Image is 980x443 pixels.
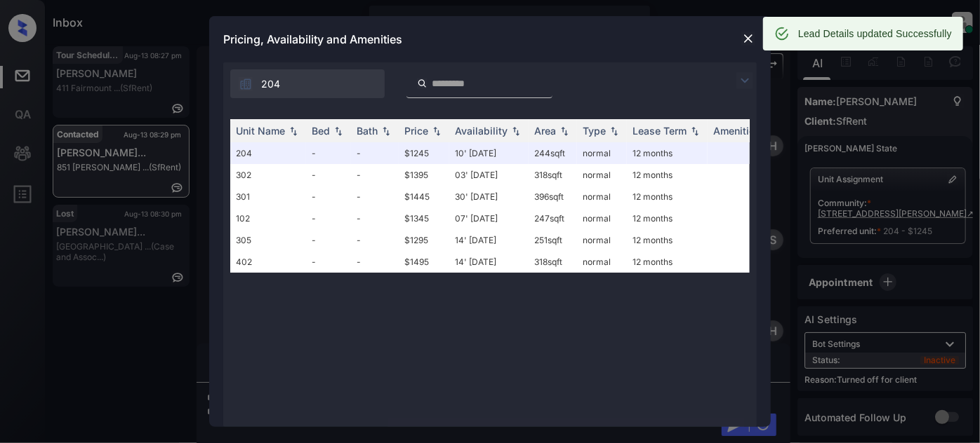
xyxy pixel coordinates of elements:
[577,186,627,207] td: normal
[529,186,577,207] td: 396 sqft
[430,126,444,136] img: sorting
[230,186,306,207] td: 301
[449,142,529,164] td: 10' [DATE]
[351,142,399,164] td: -
[331,126,345,136] img: sorting
[688,126,702,136] img: sorting
[449,164,529,186] td: 03' [DATE]
[306,251,351,273] td: -
[230,142,306,164] td: 204
[627,186,708,207] td: 12 months
[627,164,708,186] td: 12 months
[230,164,306,186] td: 302
[741,32,755,46] img: close
[798,21,952,46] div: Lead Details updated Successfully
[627,229,708,251] td: 12 months
[209,16,771,62] div: Pricing, Availability and Amenities
[236,125,285,137] div: Unit Name
[399,142,449,164] td: $1245
[529,142,577,164] td: 244 sqft
[577,142,627,164] td: normal
[239,77,253,91] img: icon-zuma
[557,126,571,136] img: sorting
[534,125,556,137] div: Area
[627,142,708,164] td: 12 months
[607,126,621,136] img: sorting
[529,229,577,251] td: 251 sqft
[399,164,449,186] td: $1395
[399,251,449,273] td: $1495
[633,125,687,137] div: Lease Term
[577,229,627,251] td: normal
[286,126,300,136] img: sorting
[379,126,393,136] img: sorting
[417,77,428,90] img: icon-zuma
[230,251,306,273] td: 402
[306,142,351,164] td: -
[736,72,753,89] img: icon-zuma
[713,125,760,137] div: Amenities
[351,251,399,273] td: -
[449,207,529,229] td: 07' [DATE]
[449,186,529,207] td: 30' [DATE]
[627,251,708,273] td: 12 months
[261,76,280,92] span: 204
[357,125,378,137] div: Bath
[399,229,449,251] td: $1295
[306,229,351,251] td: -
[306,207,351,229] td: -
[399,207,449,229] td: $1345
[230,207,306,229] td: 102
[577,251,627,273] td: normal
[351,186,399,207] td: -
[312,125,330,137] div: Bed
[404,125,428,137] div: Price
[577,164,627,186] td: normal
[529,164,577,186] td: 318 sqft
[351,164,399,186] td: -
[529,251,577,273] td: 318 sqft
[509,126,523,136] img: sorting
[455,125,508,137] div: Availability
[583,125,606,137] div: Type
[449,229,529,251] td: 14' [DATE]
[306,164,351,186] td: -
[449,251,529,273] td: 14' [DATE]
[529,207,577,229] td: 247 sqft
[627,207,708,229] td: 12 months
[306,186,351,207] td: -
[230,229,306,251] td: 305
[399,186,449,207] td: $1445
[351,207,399,229] td: -
[351,229,399,251] td: -
[577,207,627,229] td: normal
